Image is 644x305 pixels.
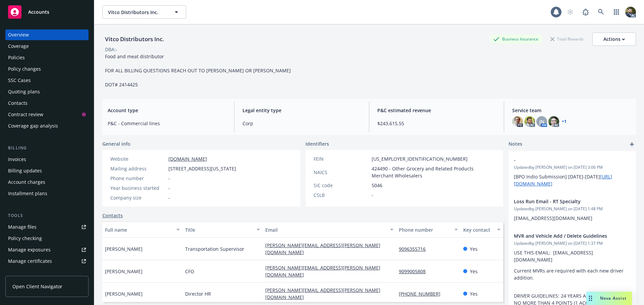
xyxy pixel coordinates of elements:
div: Manage files [8,222,37,232]
a: Switch app [610,5,623,19]
span: Account type [108,107,226,114]
a: [PERSON_NAME][EMAIL_ADDRESS][PERSON_NAME][DOMAIN_NAME] [265,264,380,278]
div: Title [185,226,253,233]
a: Start snowing [563,5,577,19]
a: [PHONE_NUMBER] [399,291,446,297]
a: Coverage gap analysis [5,121,89,131]
a: Report a Bug [579,5,592,19]
div: Billing updates [8,165,42,176]
div: Loss Run Email - RT SpecialtyUpdatedby [PERSON_NAME] on [DATE] 1:48 PM[EMAIL_ADDRESS][DOMAIN_NAME] [508,193,636,227]
div: Company size [110,194,166,201]
span: Identifiers [306,140,329,147]
div: -Updatedby [PERSON_NAME] on [DATE] 3:06 PM[BPO Indio Submission] [DATE]-[DATE][URL][DOMAIN_NAME] [508,151,636,193]
span: Yes [470,290,478,297]
div: CSLB [314,192,369,199]
span: Manage exposures [5,244,89,255]
div: Contract review [8,109,43,120]
a: Overview [5,29,89,40]
img: photo [625,7,636,17]
span: Open Client Navigator [12,283,62,290]
button: Actions [592,32,636,46]
div: Manage certificates [8,256,52,266]
span: - [168,194,170,201]
span: 5046 [372,182,382,189]
div: Overview [8,29,29,40]
button: Key contact [461,222,503,238]
span: MVR and Vehicle Add / Delete Guidelines [514,232,613,239]
div: Coverage gap analysis [8,121,58,131]
a: Search [594,5,608,19]
div: Billing [5,145,89,151]
span: [PERSON_NAME] [105,268,143,275]
div: Year business started [110,184,166,192]
span: JN [539,118,544,125]
div: Quoting plans [8,86,40,97]
span: Yes [470,245,478,252]
a: Contract review [5,109,89,120]
div: Policy changes [8,64,41,74]
span: P&C - Commercial lines [108,120,226,127]
div: Email [265,226,386,233]
button: Phone number [396,222,460,238]
div: FEIN [314,155,369,162]
button: Email [263,222,396,238]
div: Phone number [110,175,166,182]
span: CFO [185,268,194,275]
p: Current MVRs are required with each new driver addition. [514,267,631,281]
span: Accounts [28,9,49,15]
span: Director HR [185,290,211,297]
span: [STREET_ADDRESS][US_STATE] [168,165,236,172]
a: [PERSON_NAME][EMAIL_ADDRESS][PERSON_NAME][DOMAIN_NAME] [265,287,380,300]
a: Manage certificates [5,256,89,266]
button: Full name [102,222,182,238]
a: Policies [5,52,89,63]
div: Website [110,155,166,162]
a: Contacts [102,212,123,219]
div: Drag to move [586,292,595,305]
div: Coverage [8,41,29,52]
span: $243,615.55 [377,120,496,127]
a: 9099005808 [399,268,431,275]
a: Policy changes [5,64,89,74]
a: Accounts [5,3,89,21]
a: Manage claims [5,267,89,278]
a: Invoices [5,154,89,165]
a: Installment plans [5,188,89,199]
span: General info [102,140,130,147]
span: Nova Assist [600,295,627,301]
span: - [168,175,170,182]
span: 424490 - Other Grocery and Related Products Merchant Wholesalers [372,165,495,179]
div: Policy checking [8,233,42,244]
a: Policy checking [5,233,89,244]
span: - [372,192,373,199]
a: add [628,140,636,148]
button: Vitco Distributors Inc. [102,5,186,19]
button: Title [182,222,263,238]
a: SSC Cases [5,75,89,86]
a: +1 [562,120,567,124]
a: [PERSON_NAME][EMAIL_ADDRESS][PERSON_NAME][DOMAIN_NAME] [265,242,380,255]
div: Total Rewards [547,35,587,43]
div: Phone number [399,226,450,233]
span: [US_EMPLOYER_IDENTIFICATION_NUMBER] [372,155,468,162]
span: Updated by [PERSON_NAME] on [DATE] 1:37 PM [514,240,631,246]
div: Invoices [8,154,26,165]
div: SSC Cases [8,75,31,86]
span: Legal entity type [243,107,361,114]
div: Manage claims [8,267,42,278]
span: - [514,156,613,163]
div: Key contact [463,226,493,233]
div: DBA: - [105,46,117,53]
span: Corp [243,120,361,127]
span: [PERSON_NAME] [105,290,143,297]
button: Nova Assist [586,292,632,305]
span: P&C estimated revenue [377,107,496,114]
a: Contacts [5,98,89,108]
span: Updated by [PERSON_NAME] on [DATE] 1:48 PM [514,206,631,212]
div: Tools [5,212,89,219]
img: photo [512,116,523,127]
span: Food and meat distributor FOR ALL BILLING QUESTIONS REACH OUT TO [PERSON_NAME] OR [PERSON_NAME] D... [105,53,291,88]
a: [DOMAIN_NAME] [168,156,207,162]
div: Vitco Distributors Inc. [102,35,167,44]
div: Contacts [8,98,28,108]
